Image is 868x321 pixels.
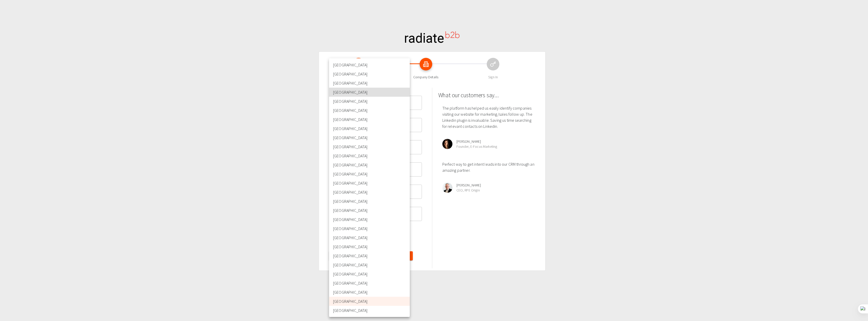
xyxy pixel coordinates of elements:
li: [GEOGRAPHIC_DATA] [329,233,410,242]
li: [GEOGRAPHIC_DATA] [329,297,410,306]
li: [GEOGRAPHIC_DATA] [329,206,410,215]
li: [GEOGRAPHIC_DATA] [329,133,410,142]
li: [GEOGRAPHIC_DATA] [329,106,410,115]
li: [GEOGRAPHIC_DATA] [329,169,410,179]
li: [GEOGRAPHIC_DATA] [329,142,410,151]
li: [GEOGRAPHIC_DATA] [329,179,410,188]
li: [GEOGRAPHIC_DATA] [329,69,410,79]
li: [GEOGRAPHIC_DATA] [329,306,410,315]
li: [GEOGRAPHIC_DATA] [329,151,410,160]
li: [GEOGRAPHIC_DATA] [329,269,410,279]
li: [GEOGRAPHIC_DATA] [329,115,410,124]
li: [GEOGRAPHIC_DATA] [329,260,410,269]
li: [GEOGRAPHIC_DATA] [329,251,410,260]
li: [GEOGRAPHIC_DATA] [329,97,410,106]
li: [GEOGRAPHIC_DATA] [329,242,410,251]
li: [GEOGRAPHIC_DATA] [329,88,410,97]
li: [GEOGRAPHIC_DATA] [329,288,410,297]
li: [GEOGRAPHIC_DATA] [329,188,410,197]
li: [GEOGRAPHIC_DATA] [329,60,410,69]
li: [GEOGRAPHIC_DATA] [329,215,410,224]
li: [GEOGRAPHIC_DATA] [329,124,410,133]
li: [GEOGRAPHIC_DATA] [329,279,410,288]
li: [GEOGRAPHIC_DATA] [329,79,410,88]
li: [GEOGRAPHIC_DATA] [329,197,410,206]
li: [GEOGRAPHIC_DATA] [329,160,410,169]
li: [GEOGRAPHIC_DATA] [329,224,410,233]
